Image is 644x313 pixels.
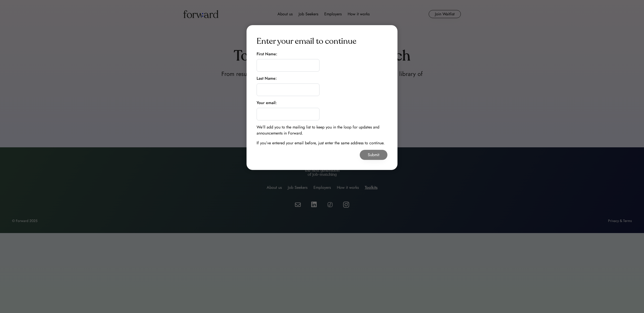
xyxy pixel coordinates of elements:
div: If you’ve entered your email before, just enter the same address to continue. [257,140,385,146]
div: Your email: [257,100,277,106]
img: yH5BAEAAAAALAAAAAABAAEAAAIBRAA7 [387,31,391,35]
div: First Name: [257,51,277,57]
button: Submit [360,150,387,160]
div: Last Name: [257,75,277,81]
div: Enter your email to continue [257,35,356,47]
div: We’ll add you to the mailing list to keep you in the loop for updates and announcements in Forward. [257,124,387,136]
